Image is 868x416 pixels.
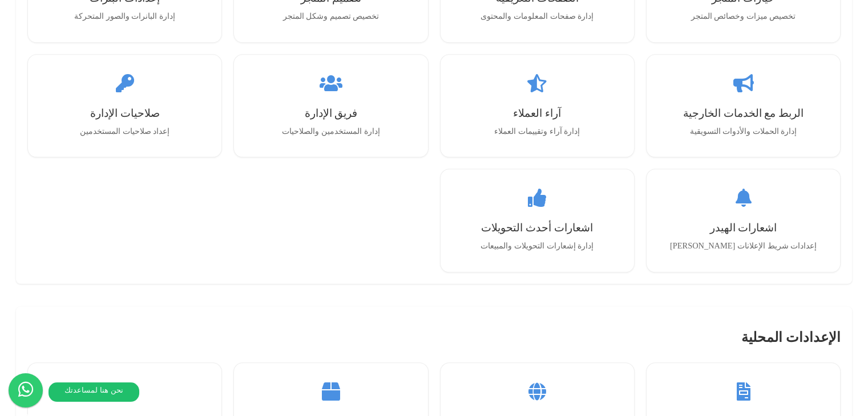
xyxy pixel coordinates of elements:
p: تخصيص تصميم وشكل المتجر [253,10,408,23]
a: آراء العملاءإدارة آراء وتقييمات العملاء [449,63,626,149]
p: إدارة إشعارات التحويلات والمبيعات [460,240,615,252]
a: الربط مع الخدمات الخارجيةإدارة الحملات والأدوات التسويقية [655,63,832,149]
p: إدارة الحملات والأدوات التسويقية [666,125,821,138]
h3: صلاحيات الإدارة [47,107,202,120]
h3: اشعارات الهيدر [666,221,821,234]
p: إدارة صفحات المعلومات والمحتوى [460,10,615,23]
a: صلاحيات الإدارةإعداد صلاحيات المستخدمين [36,63,213,149]
h3: فريق الإدارة [253,107,408,120]
p: إدارة المستخدمين والصلاحيات [253,125,408,138]
h3: الربط مع الخدمات الخارجية [666,107,821,120]
p: إدارة آراء وتقييمات العملاء [460,125,615,138]
h3: آراء العملاء [460,107,615,120]
a: اشعارات أحدث التحويلاتإدارة إشعارات التحويلات والمبيعات [449,177,626,264]
h2: الإعدادات المحلية [27,329,841,351]
a: فريق الإدارةإدارة المستخدمين والصلاحيات [242,63,419,149]
p: إعداد صلاحيات المستخدمين [47,125,202,138]
h3: اشعارات أحدث التحويلات [460,221,615,234]
p: إدارة البانرات والصور المتحركة [47,10,202,23]
a: اشعارات الهيدرإعدادات شريط الإعلانات [PERSON_NAME] [655,177,832,264]
p: إعدادات شريط الإعلانات [PERSON_NAME] [666,240,821,252]
p: تخصيص ميزات وخصائص المتجر [666,10,821,23]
